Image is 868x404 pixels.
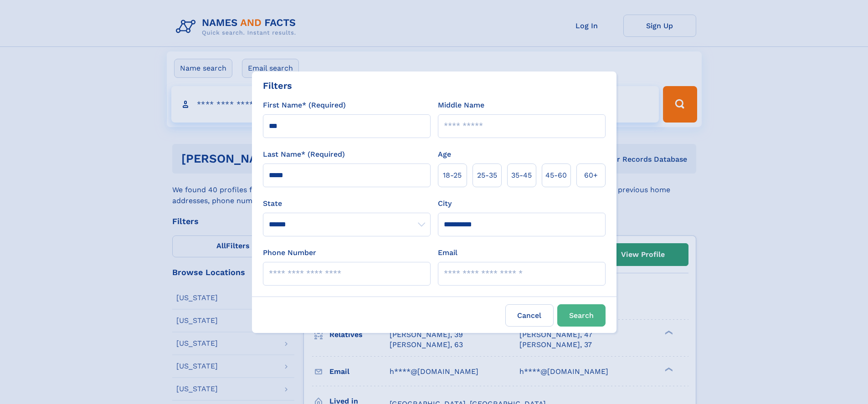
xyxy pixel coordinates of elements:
[263,79,292,92] div: Filters
[438,100,484,111] label: Middle Name
[263,149,345,160] label: Last Name* (Required)
[545,170,567,181] span: 45‑60
[584,170,598,181] span: 60+
[438,198,452,209] label: City
[505,304,554,327] label: Cancel
[263,100,346,111] label: First Name* (Required)
[438,149,451,160] label: Age
[477,170,497,181] span: 25‑35
[438,247,457,258] label: Email
[443,170,462,181] span: 18‑25
[263,247,316,258] label: Phone Number
[263,198,431,209] label: State
[511,170,532,181] span: 35‑45
[557,304,606,327] button: Search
